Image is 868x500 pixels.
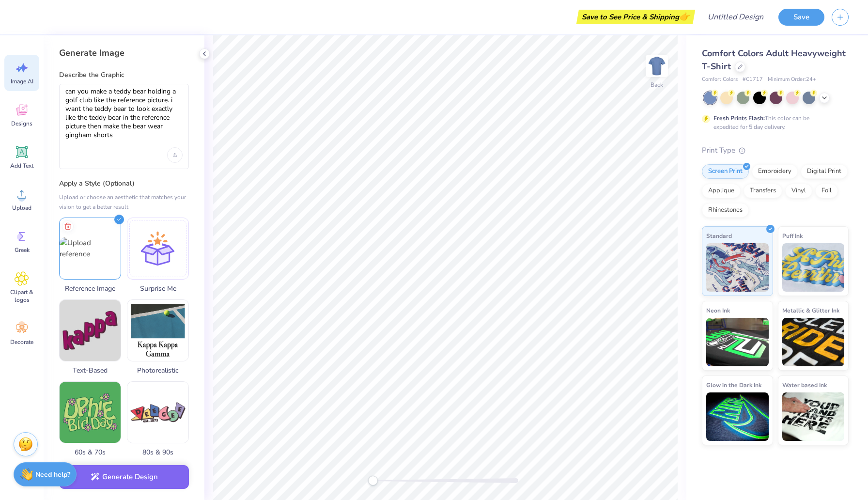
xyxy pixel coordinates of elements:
[702,164,749,179] div: Screen Print
[6,288,38,304] span: Clipart & logos
[815,184,838,198] div: Foil
[368,476,378,485] div: Accessibility label
[706,380,761,390] span: Glow in the Dark Ink
[60,382,121,443] img: 60s & 70s
[59,192,189,212] div: Upload or choose an aesthetic that matches your vision to get a better result
[706,231,732,241] span: Standard
[782,380,827,390] span: Water based Ink
[127,447,189,457] span: 80s & 90s
[15,246,30,254] span: Greek
[782,243,845,292] img: Puff Ink
[702,76,738,84] span: Comfort Colors
[702,203,749,218] div: Rhinestones
[59,47,189,59] div: Generate Image
[744,184,782,198] div: Transfers
[35,470,70,479] strong: Need help?
[801,164,848,179] div: Digital Print
[59,447,121,457] span: 60s & 70s
[713,114,833,131] div: This color can be expedited for 5 day delivery.
[651,80,663,89] div: Back
[778,9,824,26] button: Save
[706,243,769,292] img: Standard
[10,338,33,346] span: Decorate
[59,365,121,375] span: Text-Based
[167,147,183,163] div: Upload image
[702,145,849,156] div: Print Type
[768,76,816,84] span: Minimum Order: 24 +
[647,56,666,76] img: Back
[127,365,189,375] span: Photorealistic
[706,318,769,366] img: Neon Ink
[59,283,121,294] span: Reference Image
[743,76,763,84] span: # C1717
[127,283,189,294] span: Surprise Me
[782,392,845,441] img: Water based Ink
[752,164,798,179] div: Embroidery
[782,305,839,315] span: Metallic & Glitter Ink
[60,237,121,259] img: Upload reference
[127,382,188,443] img: 80s & 90s
[702,184,741,198] div: Applique
[706,305,730,315] span: Neon Ink
[782,231,803,241] span: Puff Ink
[679,11,690,22] span: 👉
[10,162,33,170] span: Add Text
[65,87,183,140] textarea: can you make a teddy bear holding a golf club like the reference picture. i want the teddy bear t...
[702,47,846,72] span: Comfort Colors Adult Heavyweight T-Shirt
[59,179,189,188] label: Apply a Style (Optional)
[60,300,121,361] img: Text-Based
[713,114,765,122] strong: Fresh Prints Flash:
[11,78,33,85] span: Image AI
[127,300,188,361] img: Photorealistic
[706,392,769,441] img: Glow in the Dark Ink
[785,184,812,198] div: Vinyl
[700,7,771,27] input: Untitled Design
[579,10,693,24] div: Save to See Price & Shipping
[59,465,189,489] button: Generate Design
[59,70,189,80] label: Describe the Graphic
[12,204,31,212] span: Upload
[11,120,32,127] span: Designs
[782,318,845,366] img: Metallic & Glitter Ink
